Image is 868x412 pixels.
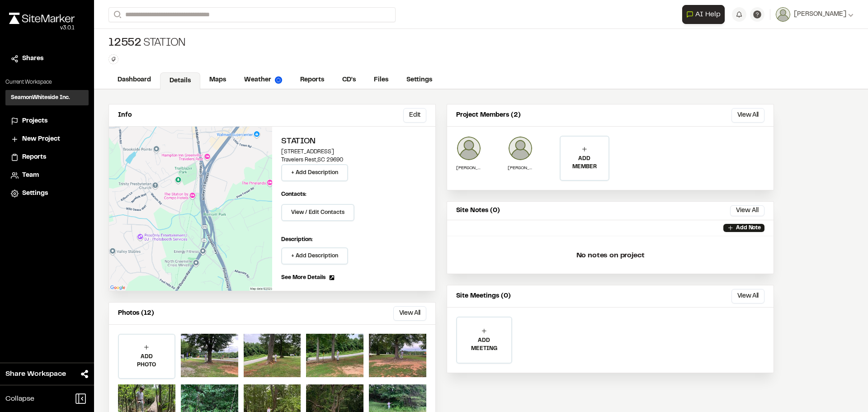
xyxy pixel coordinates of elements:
[281,148,426,156] p: [STREET_ADDRESS]
[397,71,441,89] a: Settings
[291,71,333,89] a: Reports
[160,72,200,90] a: Details
[731,289,764,303] button: View All
[508,136,533,161] img: Zachary Ballard
[119,353,175,369] p: ADD PHOTO
[200,71,235,89] a: Maps
[22,116,47,126] span: Projects
[281,236,426,244] p: Description:
[281,190,307,199] p: Contacts:
[695,9,721,20] span: AI Help
[682,5,725,24] button: Open AI Assistant
[794,9,846,19] span: [PERSON_NAME]
[776,7,790,22] img: User
[281,156,426,164] p: Travelers Rest , SC 29690
[118,308,154,318] p: Photos (12)
[22,152,46,162] span: Reports
[22,54,43,64] span: Shares
[403,108,426,123] button: Edit
[333,71,365,89] a: CD's
[108,36,142,51] span: 12552
[108,36,186,51] div: Station
[9,13,75,24] img: rebrand.png
[108,71,160,89] a: Dashboard
[9,24,75,32] div: Oh geez...please don't...
[736,224,761,232] p: Add Note
[5,369,66,379] span: Share Workspace
[281,247,348,265] button: + Add Description
[22,170,39,180] span: Team
[561,155,609,171] p: ADD MEMBER
[118,110,132,120] p: Info
[11,94,70,102] h3: SeamonWhiteside Inc.
[457,336,511,353] p: ADD MEETING
[776,7,854,22] button: [PERSON_NAME]
[11,189,83,199] a: Settings
[281,204,354,221] button: View / Edit Contacts
[281,274,325,282] span: See More Details
[508,165,533,171] p: [PERSON_NAME]
[456,291,511,301] p: Site Meetings (0)
[5,393,34,404] span: Collapse
[456,110,521,120] p: Project Members (2)
[281,136,426,148] h2: Station
[456,136,481,161] img: Raphael Betit
[5,78,89,86] p: Current Workspace
[11,54,83,64] a: Shares
[682,5,728,24] div: Open AI Assistant
[275,76,282,84] img: precipai.png
[11,170,83,180] a: Team
[454,241,766,270] p: No notes on project
[11,134,83,144] a: New Project
[22,134,60,144] span: New Project
[235,71,291,89] a: Weather
[108,7,125,22] button: Search
[22,189,48,199] span: Settings
[456,206,500,216] p: Site Notes (0)
[456,165,481,171] p: [PERSON_NAME]
[281,164,348,181] button: + Add Description
[731,108,764,123] button: View All
[11,152,83,162] a: Reports
[730,205,764,216] button: View All
[108,54,118,64] button: Edit Tags
[365,71,397,89] a: Files
[393,306,426,321] button: View All
[11,116,83,126] a: Projects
